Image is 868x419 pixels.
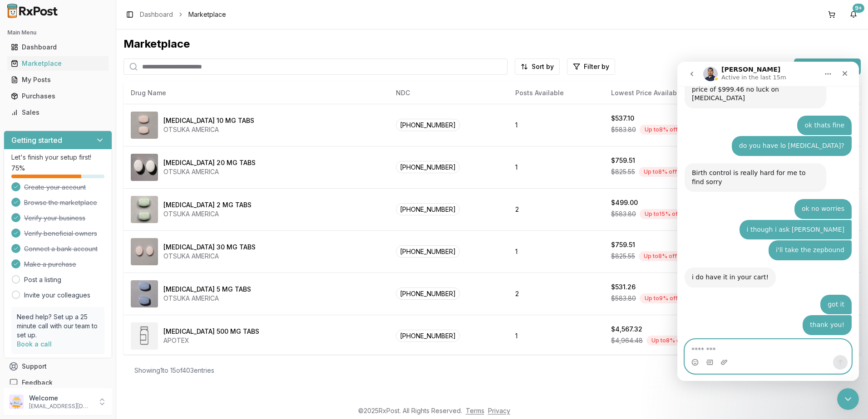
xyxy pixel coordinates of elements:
[508,230,604,273] td: 1
[123,82,389,104] th: Drug Name
[4,56,112,71] button: Marketplace
[4,40,112,54] button: Dashboard
[611,240,635,249] div: $759.51
[639,251,682,261] div: Up to 8 % off
[163,167,256,176] div: OTSUKA AMERICA
[24,183,86,192] span: Create your account
[466,407,484,414] a: Terms
[794,58,861,75] button: List new post
[396,161,460,173] span: [PHONE_NUMBER]
[396,330,460,342] span: [PHONE_NUMBER]
[508,188,604,230] td: 2
[123,37,861,51] div: Marketplace
[188,10,226,19] span: Marketplace
[11,75,105,84] div: My Posts
[532,62,554,71] span: Sort by
[7,29,108,36] h2: Main Menu
[24,229,97,238] span: Verify beneficial owners
[11,92,105,101] div: Purchases
[646,336,690,346] div: Up to 8 % off
[488,407,510,414] a: Privacy
[163,285,251,294] div: [MEDICAL_DATA] 5 MG TABS
[677,62,859,381] iframe: Intercom live chat
[611,252,635,261] span: $825.55
[508,104,604,146] td: 1
[163,116,254,125] div: [MEDICAL_DATA] 10 MG TABS
[7,55,108,72] a: Marketplace
[24,244,98,253] span: Connect a bank account
[17,312,99,340] p: Need help? Set up a 25 minute call with our team to set up.
[11,59,105,68] div: Marketplace
[4,4,62,18] img: RxPost Logo
[163,336,259,345] div: APOTEX
[389,82,508,104] th: NDC
[24,198,97,207] span: Browse the marketplace
[140,10,226,19] nav: breadcrumb
[4,375,112,391] button: Feedback
[24,291,90,300] a: Invite your colleagues
[508,82,604,104] th: Posts Available
[17,340,52,348] a: Book a call
[131,154,158,181] img: Abilify 20 MG TABS
[4,358,112,375] button: Support
[611,336,643,345] span: $4,964.48
[11,164,25,173] span: 75 %
[11,108,105,117] div: Sales
[22,378,53,387] span: Feedback
[29,403,92,410] p: [EMAIL_ADDRESS][DOMAIN_NAME]
[640,293,683,303] div: Up to 9 % off
[163,209,252,219] div: OTSUKA AMERICA
[7,72,108,88] a: My Posts
[134,366,214,375] div: Showing 1 to 15 of 403 entries
[131,280,158,307] img: Abilify 5 MG TABS
[611,198,638,207] div: $499.00
[163,243,256,252] div: [MEDICAL_DATA] 30 MG TABS
[163,294,251,303] div: OTSUKA AMERICA
[640,209,685,219] div: Up to 15 % off
[611,209,636,219] span: $583.80
[131,238,158,265] img: Abilify 30 MG TABS
[611,167,635,176] span: $825.55
[508,315,604,357] td: 1
[611,114,634,123] div: $537.10
[24,214,85,223] span: Verify your business
[396,287,460,300] span: [PHONE_NUMBER]
[11,43,105,52] div: Dashboard
[396,119,460,131] span: [PHONE_NUMBER]
[7,104,108,121] a: Sales
[508,146,604,188] td: 1
[584,62,609,71] span: Filter by
[4,105,112,120] button: Sales
[810,61,855,72] span: List new post
[611,125,636,134] span: $583.80
[396,245,460,258] span: [PHONE_NUMBER]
